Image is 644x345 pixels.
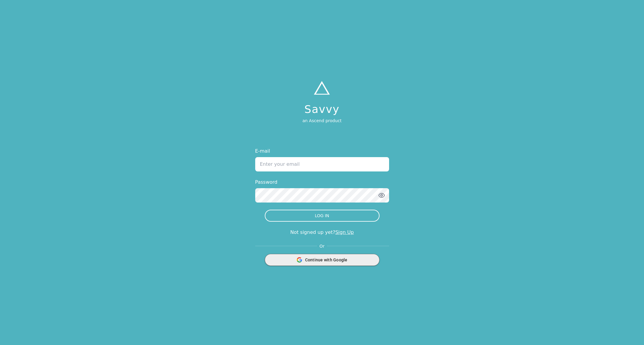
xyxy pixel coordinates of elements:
h1: Savvy [302,103,342,115]
button: LOG IN [265,210,380,222]
label: E-mail [255,148,389,155]
button: Continue with Google [265,254,380,266]
span: Continue with Google [305,257,348,263]
span: Not signed up yet? [290,229,335,235]
label: Password [255,179,389,186]
p: an Ascend product [302,118,342,124]
a: Sign Up [335,229,354,235]
span: Or [317,243,327,249]
input: Enter your email [255,157,389,171]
